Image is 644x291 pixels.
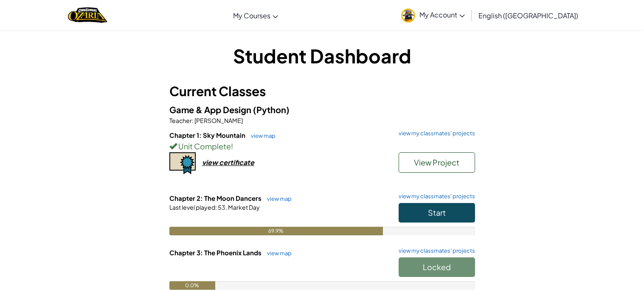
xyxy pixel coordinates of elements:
span: Last level played [169,203,215,211]
div: 0.0% [169,281,215,290]
button: View Project [399,152,475,173]
span: Start [428,208,446,217]
a: English ([GEOGRAPHIC_DATA]) [474,4,582,27]
img: Home [68,6,107,24]
span: My Courses [233,11,270,20]
a: view map [263,250,292,257]
span: Chapter 2: The Moon Dancers [169,194,263,202]
span: Game & App Design [169,104,253,115]
div: 69.9% [169,227,383,235]
span: Market Day [227,203,260,211]
span: View Project [414,157,459,167]
span: ! [231,141,233,151]
a: view certificate [169,158,254,167]
span: Chapter 3: The Phoenix Lands [169,248,263,257]
img: certificate-icon.png [169,152,196,174]
span: Unit Complete [177,141,231,151]
span: : [192,117,194,124]
span: [PERSON_NAME] [194,117,243,124]
a: view map [247,132,276,139]
h1: Student Dashboard [169,43,475,69]
span: (Python) [253,104,290,115]
img: avatar [401,9,415,23]
span: English ([GEOGRAPHIC_DATA]) [478,11,578,20]
span: Chapter 1: Sky Mountain [169,131,247,139]
span: Teacher [169,117,192,124]
a: view my classmates' projects [394,194,475,199]
span: My Account [419,10,465,19]
button: Start [399,203,475,223]
h3: Current Classes [169,82,475,101]
div: view certificate [202,158,254,167]
a: My Courses [229,4,282,27]
a: view map [263,195,292,202]
span: : [215,203,217,211]
a: view my classmates' projects [394,131,475,136]
span: 53. [217,203,227,211]
a: Ozaria by CodeCombat logo [68,6,107,24]
a: view my classmates' projects [394,248,475,254]
a: My Account [397,2,469,29]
